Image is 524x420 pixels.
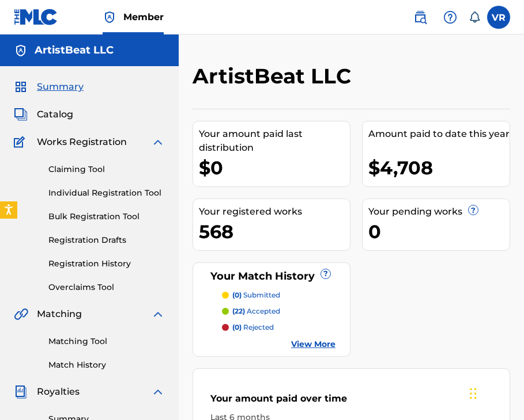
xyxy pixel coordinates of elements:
[487,6,510,29] div: User Menu
[37,385,80,399] span: Royalties
[37,80,84,94] span: Summary
[48,211,165,223] a: Bulk Registration Tool
[413,10,427,24] img: search
[469,12,480,23] div: Notifications
[222,322,335,333] a: (0) rejected
[232,306,280,316] p: accepted
[14,108,28,121] img: Catalog
[14,80,84,94] a: SummarySummary
[368,219,510,245] div: 0
[470,376,477,411] div: Drag
[208,269,335,284] div: Your Match History
[103,10,116,24] img: Top Rightsholder
[193,63,357,89] h2: ArtistBeat LLC
[409,6,432,29] a: Public Search
[321,269,330,278] span: ?
[123,10,164,24] span: Member
[199,127,350,155] div: Your amount paid last distribution
[492,262,524,354] iframe: Resource Center
[14,307,28,321] img: Matching
[48,359,165,371] a: Match History
[232,291,242,299] span: (0)
[199,205,350,219] div: Your registered works
[210,392,492,411] div: Your amount paid over time
[151,307,165,321] img: expand
[14,135,29,149] img: Works Registration
[48,335,165,348] a: Matching Tool
[14,9,58,25] img: MLC Logo
[439,6,462,29] div: Help
[443,10,457,24] img: help
[37,108,73,121] span: Catalog
[232,323,242,331] span: (0)
[14,80,28,94] img: Summary
[48,281,165,293] a: Overclaims Tool
[199,155,350,181] div: $0
[466,365,524,420] iframe: Chat Widget
[368,205,510,219] div: Your pending works
[199,219,350,245] div: 568
[14,108,73,121] a: CatalogCatalog
[151,385,165,399] img: expand
[48,187,165,199] a: Individual Registration Tool
[368,155,510,181] div: $4,708
[291,338,335,350] a: View More
[37,307,82,321] span: Matching
[232,290,280,300] p: submitted
[48,258,165,270] a: Registration History
[48,234,165,246] a: Registration Drafts
[469,205,478,215] span: ?
[222,290,335,300] a: (0) submitted
[14,385,28,399] img: Royalties
[37,135,127,149] span: Works Registration
[222,306,335,316] a: (22) accepted
[48,163,165,175] a: Claiming Tool
[368,127,510,141] div: Amount paid to date this year
[232,307,245,315] span: (22)
[232,322,274,333] p: rejected
[14,44,28,58] img: Accounts
[35,44,114,57] h5: ArtistBeat LLC
[151,135,165,149] img: expand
